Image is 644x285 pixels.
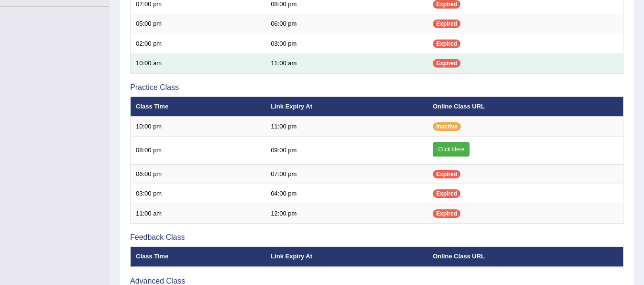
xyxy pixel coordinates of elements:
[428,247,624,267] th: Online Class URL
[131,137,266,164] td: 08:00 pm
[130,233,624,242] h3: Feedback Class
[130,83,624,92] h3: Practice Class
[433,142,470,157] a: Click Here
[131,97,266,117] th: Class Time
[131,164,266,184] td: 06:00 pm
[266,164,428,184] td: 07:00 pm
[266,117,428,137] td: 11:00 pm
[433,20,460,28] span: Expired
[433,122,461,131] span: Inactive
[428,97,624,117] th: Online Class URL
[266,14,428,34] td: 06:00 pm
[433,59,460,68] span: Expired
[433,189,460,198] span: Expired
[433,39,460,48] span: Expired
[433,209,460,218] span: Expired
[266,204,428,224] td: 12:00 pm
[266,247,428,267] th: Link Expiry At
[131,14,266,34] td: 05:00 pm
[131,247,266,267] th: Class Time
[266,137,428,164] td: 09:00 pm
[131,54,266,74] td: 10:00 am
[433,170,460,178] span: Expired
[266,97,428,117] th: Link Expiry At
[266,34,428,54] td: 03:00 pm
[266,54,428,74] td: 11:00 am
[131,117,266,137] td: 10:00 pm
[131,184,266,204] td: 03:00 pm
[131,204,266,224] td: 11:00 am
[266,184,428,204] td: 04:00 pm
[131,34,266,54] td: 02:00 pm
